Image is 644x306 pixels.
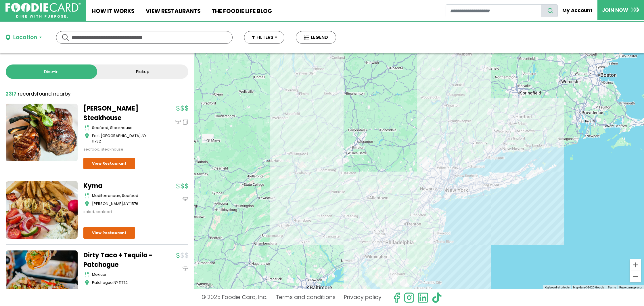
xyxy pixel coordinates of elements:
img: cutlery_icon.svg [85,272,89,278]
a: Open this area in Google Maps (opens a new window) [195,282,214,289]
div: , [92,201,155,207]
span: [PERSON_NAME] [92,201,123,206]
a: [PERSON_NAME] Steakhouse [83,104,155,123]
a: Pickup [97,64,189,79]
a: Dine-in [6,64,97,79]
img: linkedin.svg [417,292,428,303]
img: dinein_icon.svg [183,196,188,202]
img: map_icon.svg [85,133,89,139]
button: LEGEND [296,31,336,44]
a: Dirty Taco + Tequila - Patchogue [83,250,155,269]
span: 11732 [92,138,101,144]
div: mediterranean, seafood [92,193,155,199]
a: Terms [608,286,616,289]
a: Kyma [83,181,155,191]
a: My Account [558,4,597,17]
button: Zoom in [630,259,641,271]
button: FILTERS [244,31,284,44]
div: mexican [92,272,155,278]
button: Location [6,33,42,42]
span: NY [142,133,146,138]
span: Patchogue [92,280,113,285]
img: dinein_icon.svg [183,266,188,271]
span: NY [114,280,118,285]
img: FoodieCard; Eat, Drink, Save, Donate [5,3,81,18]
a: Terms and conditions [276,292,336,303]
strong: 2317 [6,90,16,97]
input: restaurant search [446,4,541,17]
div: found nearby [6,90,71,98]
div: seafood, steakhouse [92,125,155,131]
a: View Restaurant [83,158,135,169]
p: © 2025 Foodie Card, Inc. [202,292,267,303]
img: cutlery_icon.svg [85,193,89,199]
span: records [18,90,37,97]
button: search [541,4,558,17]
img: pickup_icon.svg [183,119,188,125]
svg: check us out on facebook [391,292,402,303]
span: Map data ©2025 Google [573,286,604,289]
button: Keyboard shortcuts [545,286,570,290]
div: quesadillas, salad, tacos, vegetarian, wings [83,288,155,299]
div: Location [13,33,37,42]
div: , [92,280,155,286]
img: map_icon.svg [85,280,89,286]
span: 11772 [119,280,128,285]
img: Google [195,282,214,289]
div: salad, seafood [83,209,155,215]
img: tiktok.svg [431,292,442,303]
span: NY [124,201,129,206]
img: map_icon.svg [85,201,89,207]
span: East [GEOGRAPHIC_DATA] [92,133,141,138]
button: Zoom out [630,271,641,282]
a: Report a map error [619,286,642,289]
span: 11576 [129,201,138,206]
a: View Restaurant [83,227,135,239]
a: Privacy policy [344,292,382,303]
div: seafood, steakhouse [83,147,155,152]
div: , [92,133,155,144]
img: cutlery_icon.svg [85,125,89,131]
img: dinein_icon.svg [175,119,181,125]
